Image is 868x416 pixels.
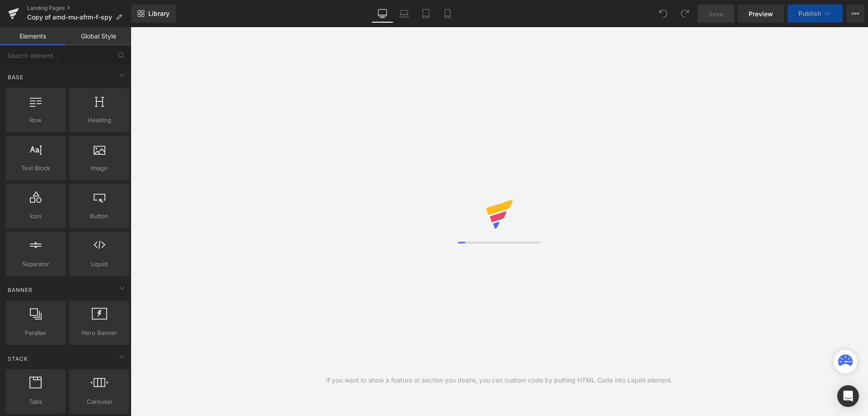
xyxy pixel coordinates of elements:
span: Icon [8,211,63,221]
span: Carousel [72,397,127,406]
div: Open Intercom Messenger [837,385,859,407]
a: Preview [738,5,784,23]
span: Publish [798,10,821,17]
button: Publish [788,5,843,23]
a: Landing Pages [27,5,131,12]
button: Undo [654,5,672,23]
div: If you want to show a feature or section you desire, you can custom code by putting HTML Code int... [326,375,673,385]
a: Mobile [437,5,458,23]
span: Liquid [72,259,127,269]
span: Save [708,9,723,19]
span: Stack [7,354,29,363]
span: Parallax [8,328,63,338]
a: Global Style [66,27,131,45]
span: Copy of amd-mu-afrm-f-spy [27,14,112,21]
span: Heading [72,115,127,125]
span: Base [7,73,24,81]
button: More [846,5,864,23]
span: Library [148,10,170,18]
span: Text Block [8,163,63,173]
a: New Library [131,5,176,23]
span: Button [72,211,127,221]
a: Laptop [393,5,415,23]
span: Banner [7,286,33,294]
span: Hero Banner [72,328,127,338]
span: Image [72,163,127,173]
span: Tabs [8,397,63,406]
a: Desktop [372,5,393,23]
a: Tablet [415,5,437,23]
span: Preview [749,9,773,19]
button: Redo [676,5,694,23]
span: Separator [8,259,63,269]
span: Row [8,115,63,125]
